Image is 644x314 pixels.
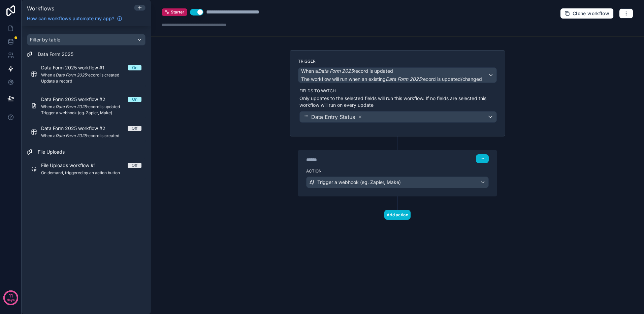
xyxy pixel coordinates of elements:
[298,59,497,64] label: Trigger
[301,68,393,74] span: When a record is updated
[132,126,137,131] div: Off
[306,168,489,174] label: Action
[298,67,497,83] button: When aData Form 2025record is updatedThe workflow will run when an existingData Form 2025record i...
[386,76,421,82] em: Data Form 2025
[24,15,125,22] a: How can workflows automate my app?
[299,88,497,94] label: Fields to watch
[41,110,141,116] span: Trigger a webhook (eg. Zapier, Make)
[22,26,151,314] div: scrollable content
[573,10,609,17] span: Clone workflow
[30,37,60,42] span: Filter by table
[27,5,54,12] span: Workflows
[9,292,13,299] p: 11
[27,34,146,45] button: Filter by table
[132,65,137,70] div: On
[41,125,114,132] span: Data Form 2025 workflow #2
[132,163,137,168] div: Off
[171,9,184,15] span: Starter
[38,51,73,58] span: Data Form 2025
[41,72,141,78] span: When a record is created
[27,15,114,22] span: How can workflows automate my app?
[7,295,15,305] p: days
[299,111,497,123] button: Data Entry Status
[56,72,87,77] em: Data Form 2025
[41,96,114,103] span: Data Form 2025 workflow #2
[41,64,112,71] span: Data Form 2025 workflow #1
[41,133,141,138] span: When a record is created
[317,179,401,186] span: Trigger a webhook (eg. Zapier, Make)
[318,68,354,74] em: Data Form 2025
[41,78,141,84] span: Update a record
[384,210,411,220] button: Add action
[27,121,146,143] a: Data Form 2025 workflow #2OffWhen aData Form 2025record is created
[27,92,146,120] a: Data Form 2025 workflow #2OnWhen aData Form 2025record is updatedTrigger a webhook (eg. Zapier, M...
[41,104,141,109] span: When a record is updated
[301,76,482,82] span: The workflow will run when an existing record is updated/changed
[27,60,146,88] a: Data Form 2025 workflow #1OnWhen aData Form 2025record is createdUpdate a record
[38,149,65,155] span: File Uploads
[306,177,489,188] button: Trigger a webhook (eg. Zapier, Make)
[299,95,497,108] p: Only updates to the selected fields will run this workflow. If no fields are selected this workfl...
[560,8,614,19] button: Clone workflow
[27,158,146,180] a: File Uploads workflow #1OffOn demand, triggered by an action button
[56,133,87,138] em: Data Form 2025
[132,97,137,102] div: On
[56,104,87,109] em: Data Form 2025
[41,170,141,176] span: On demand, triggered by an action button
[311,113,355,121] span: Data Entry Status
[41,162,104,169] span: File Uploads workflow #1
